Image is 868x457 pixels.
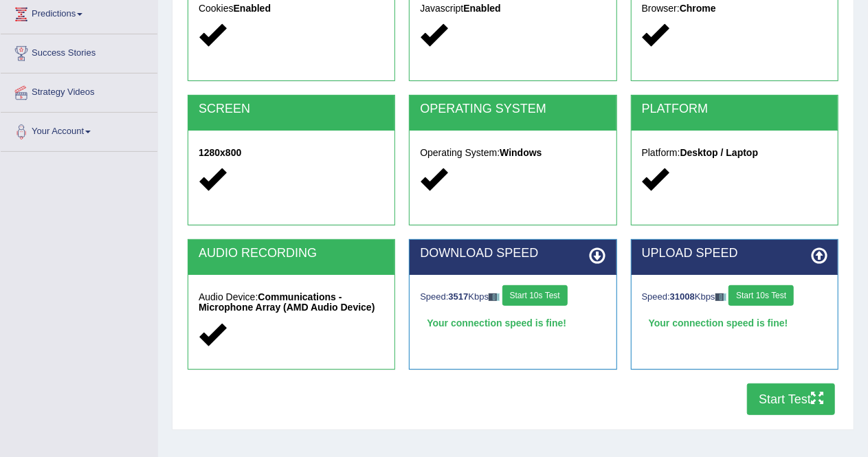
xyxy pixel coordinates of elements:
h2: UPLOAD SPEED [642,247,827,260]
h5: Operating System: [420,148,605,158]
strong: Windows [500,147,542,158]
h2: SCREEN [199,102,384,116]
strong: Enabled [463,3,500,14]
strong: 3517 [449,291,469,302]
strong: Enabled [234,3,271,14]
h2: PLATFORM [642,102,827,116]
img: ajax-loader-fb-connection.gif [489,293,500,301]
h5: Platform: [642,148,827,158]
strong: 31008 [670,291,695,302]
h2: OPERATING SYSTEM [420,102,605,116]
a: Strategy Videos [1,74,157,108]
h5: Cookies [199,3,384,14]
div: Your connection speed is fine! [420,313,605,333]
img: ajax-loader-fb-connection.gif [715,293,726,301]
strong: Desktop / Laptop [680,147,759,158]
h2: AUDIO RECORDING [199,247,384,260]
div: Speed: Kbps [420,285,605,309]
div: Speed: Kbps [642,285,827,309]
button: Start Test [747,383,835,415]
button: Start 10s Test [502,285,568,306]
a: Your Account [1,113,157,147]
strong: 1280x800 [199,147,241,158]
strong: Communications - Microphone Array (AMD Audio Device) [199,291,375,313]
strong: Chrome [680,3,716,14]
div: Your connection speed is fine! [642,313,827,333]
h5: Javascript [420,3,605,14]
button: Start 10s Test [728,285,794,306]
h5: Browser: [642,3,827,14]
h2: DOWNLOAD SPEED [420,247,605,260]
a: Success Stories [1,34,157,69]
h5: Audio Device: [199,292,384,313]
